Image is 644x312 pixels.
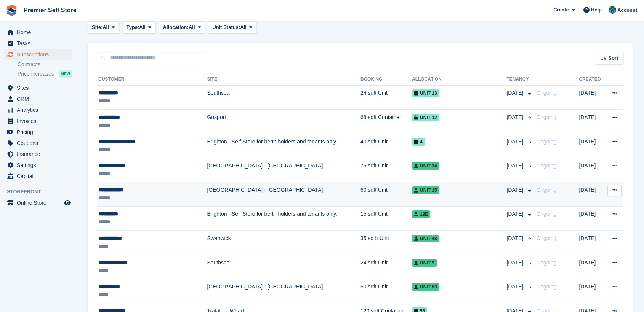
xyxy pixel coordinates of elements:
a: menu [4,197,72,208]
span: Unit 12 [412,114,439,121]
td: [DATE] [579,134,604,158]
div: NEW [59,70,72,78]
span: Ongoing [536,259,556,266]
td: [DATE] [579,255,604,279]
td: Brighton - Self Store for berth holders and tenants only. [207,134,360,158]
td: Southsea [207,255,360,279]
span: Sort [608,54,618,62]
span: Sites [17,83,62,93]
span: Ongoing [536,211,556,217]
th: Created [579,73,604,86]
th: Customer [97,73,207,86]
span: [DATE] [506,234,525,242]
td: 60 sqft Unit [360,182,412,207]
span: All [139,24,146,31]
span: Settings [17,160,62,170]
a: menu [4,160,72,170]
td: 50 sqft Unit [360,279,412,303]
td: [DATE] [579,231,604,255]
td: [DATE] [579,110,604,134]
span: Site: [92,24,103,31]
th: Tenancy [506,73,533,86]
span: Ongoing [536,138,556,145]
span: [DATE] [506,89,525,97]
span: Insurance [17,149,62,159]
a: Premier Self Store [21,4,80,16]
span: [DATE] [506,162,525,170]
th: Allocation [412,73,506,86]
span: Unit 9 [412,259,437,267]
span: Price increases [18,70,54,78]
span: Type: [127,24,139,31]
td: Swanwick [207,231,360,255]
span: [DATE] [506,186,525,194]
span: All [189,24,195,31]
span: [DATE] [506,210,525,218]
button: Site: All [88,21,119,34]
td: 24 sqft Unit [360,85,412,110]
span: Ongoing [536,162,556,169]
span: Account [617,6,637,14]
span: All [240,24,247,31]
a: menu [4,94,72,104]
span: Unit 34 [412,162,439,170]
a: menu [4,83,72,93]
span: Capital [17,171,62,181]
span: Unit 13 [412,89,439,97]
td: 40 sqft Unit [360,134,412,158]
td: [DATE] [579,182,604,207]
td: 35 sq ft Unit [360,231,412,255]
span: [DATE] [506,138,525,146]
span: Ongoing [536,187,556,193]
a: menu [4,116,72,126]
span: [DATE] [506,259,525,267]
span: 4 [412,138,425,146]
td: 68 sqft Container [360,110,412,134]
td: [GEOGRAPHIC_DATA] - [GEOGRAPHIC_DATA] [207,279,360,303]
span: All [103,24,109,31]
td: [DATE] [579,206,604,231]
span: Tasks [17,38,62,49]
span: Ongoing [536,283,556,290]
span: Unit 53 [412,283,439,291]
span: [DATE] [506,113,525,121]
img: stora-icon-8386f47178a22dfd0bd8f6a31ec36ba5ce8667c1dd55bd0f319d3a0aa187defe.svg [6,5,18,16]
span: Unit 15 [412,186,439,194]
span: 19E [412,210,430,218]
th: Booking [360,73,412,86]
img: Jo Granger [609,6,616,14]
button: Unit Status: All [208,21,256,34]
span: Subscriptions [17,49,62,60]
span: Analytics [17,105,62,115]
td: Southsea [207,85,360,110]
span: Help [591,6,602,14]
button: Allocation: All [159,21,205,34]
span: Coupons [17,138,62,148]
a: menu [4,49,72,60]
a: menu [4,171,72,181]
button: Type: All [122,21,156,34]
span: Invoices [17,116,62,126]
td: 24 sqft Unit [360,255,412,279]
span: Allocation: [163,24,189,31]
a: menu [4,127,72,137]
span: Ongoing [536,90,556,96]
a: Contracts [18,61,72,68]
span: CRM [17,94,62,104]
span: Ongoing [536,114,556,120]
span: Storefront [7,188,76,196]
a: menu [4,105,72,115]
td: [GEOGRAPHIC_DATA] - [GEOGRAPHIC_DATA] [207,182,360,207]
td: [DATE] [579,158,604,182]
span: Online Store [17,197,62,208]
a: menu [4,138,72,148]
span: Create [553,6,569,14]
td: 75 sqft Unit [360,158,412,182]
td: 15 sqft Unit [360,206,412,231]
a: Price increases NEW [18,70,72,78]
span: Pricing [17,127,62,137]
span: Home [17,27,62,38]
td: [DATE] [579,85,604,110]
span: Unit Status: [212,24,240,31]
td: [DATE] [579,279,604,303]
